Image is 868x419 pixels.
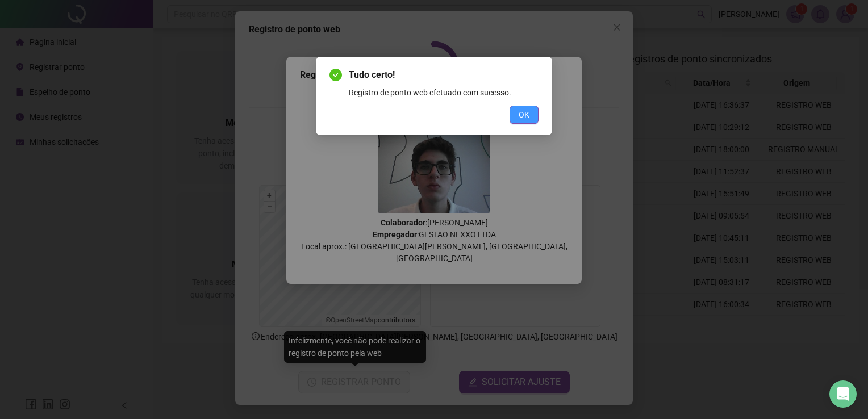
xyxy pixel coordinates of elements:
[510,106,539,124] button: OK
[329,69,342,81] span: check-circle
[349,68,539,82] span: Tudo certo!
[349,86,539,99] div: Registro de ponto web efetuado com sucesso.
[829,380,857,408] div: Open Intercom Messenger
[519,108,529,121] span: OK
